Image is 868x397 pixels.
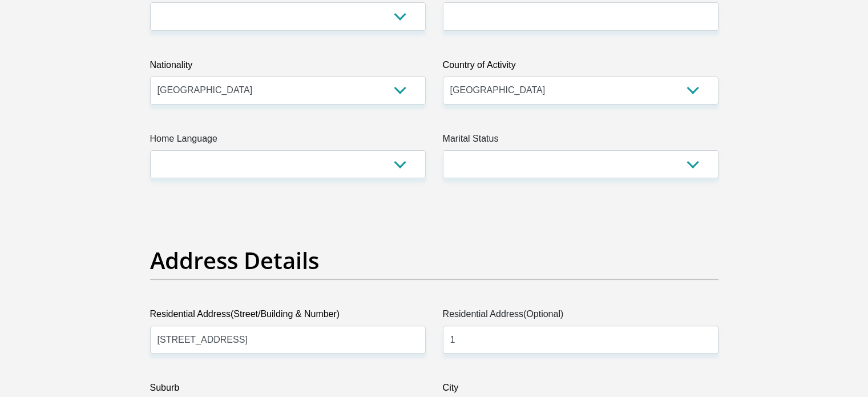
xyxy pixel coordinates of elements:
[443,307,718,326] label: Residential Address(Optional)
[443,132,718,150] label: Marital Status
[150,247,718,274] h2: Address Details
[443,58,718,77] label: Country of Activity
[150,58,426,77] label: Nationality
[150,132,426,150] label: Home Language
[443,2,718,30] input: Contact Number
[150,307,426,326] label: Residential Address(Street/Building & Number)
[150,326,426,354] input: Valid residential address
[443,326,718,354] input: Address line 2 (Optional)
